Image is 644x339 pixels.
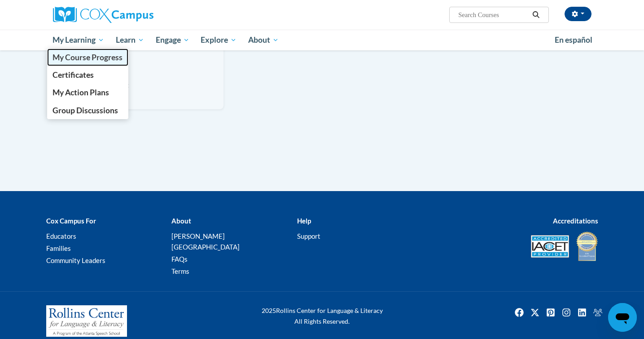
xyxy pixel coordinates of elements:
span: Learn [116,35,144,45]
a: Educators [46,232,76,240]
a: Facebook [512,305,526,320]
div: Rollins Center for Language & Literacy All Rights Reserved. [228,305,416,327]
a: En español [549,31,598,49]
a: Twitter [528,305,542,320]
img: Facebook group icon [591,305,605,320]
b: About [171,217,191,225]
iframe: Button to launch messaging window [608,303,637,332]
a: Instagram [559,305,574,320]
img: Cox Campus [53,7,153,23]
input: Search Courses [457,9,529,20]
img: IDA® Accredited [576,231,598,262]
img: Rollins Center for Language & Literacy - A Program of the Atlanta Speech School [46,305,127,337]
a: Terms [171,267,189,275]
a: Facebook Group [591,305,605,320]
span: Explore [201,35,237,45]
a: [PERSON_NAME][GEOGRAPHIC_DATA] [171,232,240,251]
img: Instagram icon [559,305,574,320]
a: Community Leaders [46,256,105,264]
b: Cox Campus For [46,217,96,225]
b: Accreditations [553,217,598,225]
a: My Course Progress [47,49,129,66]
a: Pinterest [543,305,558,320]
a: FAQs [171,255,188,263]
a: My Action Plans [47,84,129,101]
img: Pinterest icon [543,305,558,320]
span: My Learning [53,35,104,45]
span: En español [555,35,592,45]
span: 2025 [262,307,276,314]
div: Assessment [60,55,217,65]
img: Accredited IACET® Provider [531,235,569,258]
img: Twitter icon [528,305,542,320]
a: Support [297,232,320,240]
a: About [242,30,285,50]
a: Explore [195,30,242,50]
button: Account Settings [565,7,591,21]
span: About [248,35,279,45]
span: Group Discussions [53,106,118,115]
span: Certificates [53,70,94,80]
div: Main menu [39,30,605,50]
a: Families [46,244,71,252]
span: Engage [156,35,189,45]
img: LinkedIn icon [575,305,589,320]
img: Facebook icon [512,305,526,320]
a: Learn [110,30,150,50]
div: Estimated learning time: [60,80,217,90]
span: My Action Plans [53,88,109,97]
button: Search [529,9,543,20]
span: My Course Progress [53,53,123,62]
b: Help [297,217,311,225]
a: Engage [150,30,195,50]
a: Certificates [47,66,129,84]
a: Linkedin [575,305,589,320]
a: My Learning [47,30,110,50]
a: Cox Campus [53,7,223,23]
a: Group Discussions [47,102,129,119]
